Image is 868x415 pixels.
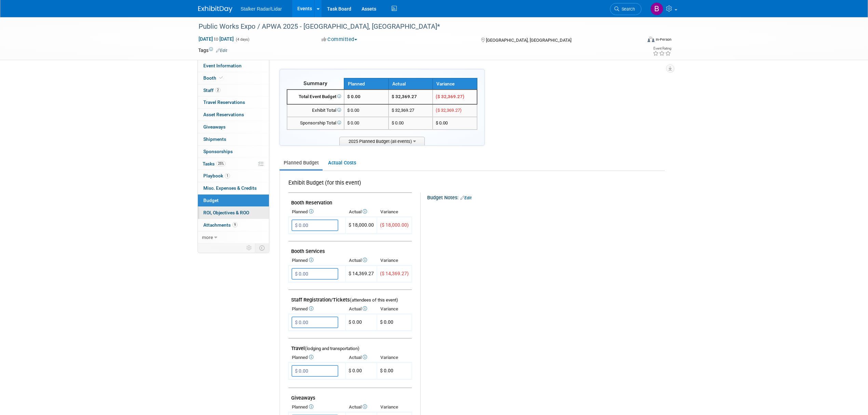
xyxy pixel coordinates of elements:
a: Shipments [198,133,269,145]
th: Variance [377,402,412,412]
span: ($ 32,369.27) [436,94,464,99]
th: Actual [389,78,433,90]
div: Total Event Budget [290,94,341,100]
span: [DATE] [DATE] [198,36,234,42]
span: $ 0.00 [380,319,393,325]
span: 9 [232,222,238,227]
th: Variance [377,256,412,265]
span: $ 0.00 [347,94,361,99]
span: Asset Reservations [203,112,244,117]
th: Variance [377,353,412,362]
span: (lodging and transportation) [305,346,360,351]
div: Budget Notes: [427,192,664,201]
a: Planned Budget [280,157,323,169]
th: Planned [344,78,389,90]
th: Actual [345,256,377,265]
td: Toggle Event Tabs [255,243,269,252]
td: $ 0.00 [389,117,433,130]
td: Travel [288,338,412,353]
a: Event Information [198,60,269,72]
span: Shipments [203,136,226,142]
span: ($ 32,369.27) [436,108,462,113]
th: Variance [433,78,477,90]
a: Edit [460,196,472,200]
span: Summary [303,80,327,86]
th: Planned [288,207,345,217]
td: Tags [198,47,227,54]
span: Attachments [203,222,238,228]
span: (attendees of this event) [350,297,398,303]
th: Actual [345,207,377,217]
th: Planned [288,402,345,412]
span: $ 18,000.00 [349,222,374,228]
a: Playbook1 [198,170,269,182]
a: Search [610,3,641,15]
th: Planned [288,256,345,265]
a: Budget [198,195,269,206]
button: Committed [319,36,360,43]
span: Misc. Expenses & Credits [203,185,257,191]
span: Search [619,6,635,12]
td: $ 0.00 [345,314,377,331]
a: ROI, Objectives & ROO [198,207,269,219]
a: Edit [216,48,227,53]
th: Actual [345,353,377,362]
span: Staff [203,88,220,93]
span: $ 0.00 [436,120,448,125]
span: Booth [203,75,224,81]
a: Travel Reservations [198,96,269,108]
td: Personalize Event Tab Strip [243,243,255,252]
span: 2025 Planned Budget (all events) [339,137,425,145]
span: ($ 18,000.00) [380,222,409,228]
td: Staff Registration/Tickets [288,290,412,305]
div: Event Format [601,36,672,46]
img: ExhibitDay [198,6,232,13]
a: Booth [198,72,269,84]
span: $ 0.00 [380,368,393,373]
a: Staff2 [198,84,269,96]
div: Sponsorship Total [290,120,341,126]
td: $ 32,369.27 [389,104,433,117]
span: 2 [215,88,220,93]
td: $ 14,369.27 [345,266,377,282]
div: Public Works Expo / APWA 2025 - [GEOGRAPHIC_DATA], [GEOGRAPHIC_DATA]* [196,21,631,33]
div: Exhibit Budget (for this event) [288,179,409,190]
span: ROI, Objectives & ROO [203,210,249,215]
span: $ 0.00 [347,120,359,125]
th: Planned [288,353,345,362]
div: Event Rating [653,47,671,50]
span: Giveaways [203,124,226,130]
span: Sponsorships [203,149,233,154]
span: (4 days) [235,37,249,42]
img: Brooke Journet [650,2,663,15]
td: Booth Reservation [288,193,412,207]
span: more [202,235,213,240]
td: Giveaways [288,388,412,403]
a: Misc. Expenses & Credits [198,182,269,194]
i: Booth reservation complete [219,76,223,80]
span: Travel Reservations [203,99,245,105]
span: Tasks [203,161,226,166]
td: Booth Services [288,241,412,256]
a: Tasks25% [198,158,269,170]
a: Sponsorships [198,146,269,158]
span: Budget [203,198,219,203]
th: Variance [377,304,412,314]
th: Planned [288,304,345,314]
div: Exhibit Total [290,107,341,114]
span: to [213,36,219,42]
span: $ 0.00 [347,108,359,113]
img: Format-Inperson.png [648,37,654,42]
a: Attachments9 [198,219,269,231]
a: Giveaways [198,121,269,133]
div: In-Person [655,37,672,42]
th: Variance [377,207,412,217]
th: Actual [345,304,377,314]
span: Event Information [203,63,242,68]
a: Actual Costs [324,157,360,169]
a: Asset Reservations [198,109,269,121]
span: ($ 14,369.27) [380,271,409,276]
span: Playbook [203,173,230,178]
td: $ 32,369.27 [389,90,433,104]
span: Stalker Radar/Lidar [241,6,282,12]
